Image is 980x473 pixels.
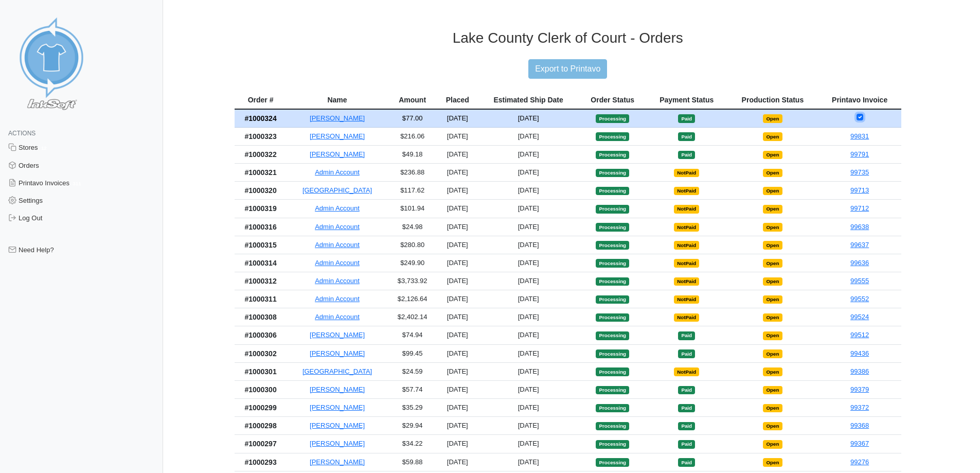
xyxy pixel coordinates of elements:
[388,164,437,182] td: $236.88
[235,344,287,362] th: #1000302
[478,236,579,254] td: [DATE]
[310,458,365,466] a: [PERSON_NAME]
[478,127,579,145] td: [DATE]
[763,277,782,286] span: Open
[315,277,360,285] a: Admin Account
[674,367,700,376] span: NotPaid
[315,168,360,176] a: Admin Account
[674,313,700,322] span: NotPaid
[235,435,287,453] th: #1000297
[437,109,478,128] td: [DATE]
[678,404,695,413] span: Paid
[310,114,365,122] a: [PERSON_NAME]
[310,150,365,158] a: [PERSON_NAME]
[674,205,700,214] span: NotPaid
[596,223,629,232] span: Processing
[850,241,869,249] a: 99637
[235,254,287,272] th: #1000314
[763,151,782,160] span: Open
[478,272,579,290] td: [DATE]
[437,326,478,344] td: [DATE]
[763,241,782,250] span: Open
[235,91,287,109] th: Order #
[437,362,478,380] td: [DATE]
[674,259,700,268] span: NotPaid
[437,218,478,236] td: [DATE]
[388,91,437,109] th: Amount
[235,362,287,380] th: #1000301
[678,331,695,340] span: Paid
[763,223,782,232] span: Open
[310,386,365,393] a: [PERSON_NAME]
[763,386,782,395] span: Open
[678,422,695,431] span: Paid
[674,277,700,286] span: NotPaid
[388,435,437,453] td: $34.22
[388,417,437,435] td: $29.94
[528,59,607,79] input: Export to Printavo
[763,313,782,322] span: Open
[478,182,579,200] td: [DATE]
[596,404,629,413] span: Processing
[596,458,629,467] span: Processing
[388,290,437,308] td: $2,126.64
[596,151,629,160] span: Processing
[235,145,287,163] th: #1000322
[818,91,901,109] th: Printavo Invoice
[315,241,360,249] a: Admin Account
[596,132,629,141] span: Processing
[763,404,782,413] span: Open
[596,241,629,250] span: Processing
[850,186,869,194] a: 99713
[315,259,360,267] a: Admin Account
[235,417,287,435] th: #1000298
[437,435,478,453] td: [DATE]
[850,259,869,267] a: 99636
[235,326,287,344] th: #1000306
[596,422,629,431] span: Processing
[235,164,287,182] th: #1000321
[596,259,629,268] span: Processing
[310,331,365,339] a: [PERSON_NAME]
[596,187,629,196] span: Processing
[763,422,782,431] span: Open
[478,326,579,344] td: [DATE]
[287,91,387,109] th: Name
[678,132,695,141] span: Paid
[850,458,869,466] a: 99276
[850,295,869,303] a: 99552
[478,200,579,218] td: [DATE]
[678,151,695,160] span: Paid
[437,290,478,308] td: [DATE]
[235,236,287,254] th: #1000315
[235,290,287,308] th: #1000311
[674,241,700,250] span: NotPaid
[315,313,360,321] a: Admin Account
[857,114,863,120] input: Checkbox for selecting orders for invoice
[437,254,478,272] td: [DATE]
[596,440,629,449] span: Processing
[763,458,782,467] span: Open
[678,458,695,467] span: Paid
[235,380,287,398] th: #1000300
[437,308,478,326] td: [DATE]
[310,440,365,447] a: [PERSON_NAME]
[388,145,437,163] td: $49.18
[235,453,287,471] th: #1000293
[310,132,365,140] a: [PERSON_NAME]
[478,435,579,453] td: [DATE]
[478,380,579,398] td: [DATE]
[478,164,579,182] td: [DATE]
[727,91,818,109] th: Production Status
[437,236,478,254] td: [DATE]
[388,380,437,398] td: $57.74
[235,127,287,145] th: #1000323
[388,200,437,218] td: $101.94
[596,331,629,340] span: Processing
[388,127,437,145] td: $216.06
[437,380,478,398] td: [DATE]
[478,399,579,417] td: [DATE]
[596,205,629,214] span: Processing
[596,295,629,304] span: Processing
[388,399,437,417] td: $35.29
